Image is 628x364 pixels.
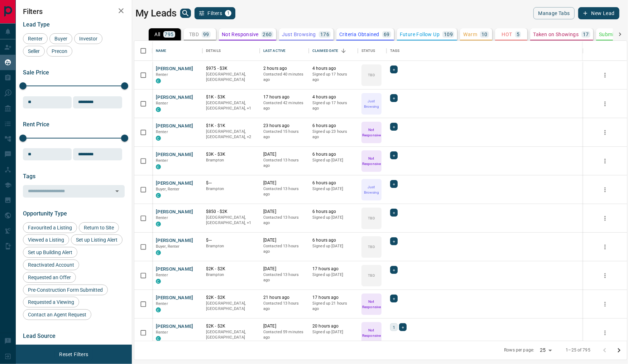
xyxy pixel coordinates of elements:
[390,65,398,73] div: +
[23,121,49,128] span: Rent Price
[195,7,236,19] button: Filters1
[312,272,354,278] p: Signed up [DATE]
[393,123,395,130] span: +
[156,151,193,158] button: [PERSON_NAME]
[154,32,160,37] p: All
[362,127,381,138] p: Not Responsive
[600,156,610,166] button: more
[206,65,256,72] p: $975 - $3K
[566,347,590,353] p: 1–25 of 795
[263,237,305,243] p: [DATE]
[156,158,168,163] span: Renter
[25,275,73,280] span: Requested an Offer
[156,187,180,191] span: Buyer, Renter
[156,244,180,249] span: Buyer, Renter
[112,186,122,196] button: Open
[23,210,67,217] span: Opportunity Type
[206,72,256,83] p: [GEOGRAPHIC_DATA], [GEOGRAPHIC_DATA]
[393,152,395,159] span: +
[390,237,398,245] div: +
[206,301,256,312] p: [GEOGRAPHIC_DATA], [GEOGRAPHIC_DATA]
[156,72,168,77] span: Renter
[156,136,161,141] div: condos.ca
[156,237,193,244] button: [PERSON_NAME]
[263,157,305,169] p: Contacted 13 hours ago
[263,215,305,226] p: Contacted 13 hours ago
[263,32,272,37] p: 260
[390,151,398,159] div: +
[312,129,354,140] p: Signed up 23 hours ago
[156,301,168,306] span: Renter
[206,266,256,272] p: $2K - $2K
[206,215,256,226] p: Toronto
[362,184,381,195] p: Just Browsing
[263,266,305,272] p: [DATE]
[384,32,390,37] p: 69
[320,32,329,37] p: 176
[206,180,256,186] p: $---
[156,180,193,187] button: [PERSON_NAME]
[135,8,177,19] h1: My Leads
[23,33,48,44] div: Renter
[339,32,379,37] p: Criteria Obtained
[282,32,316,37] p: Just Browsing
[504,347,534,353] p: Rows per page:
[25,312,89,317] span: Contact an Agent Request
[54,348,93,360] button: Reset Filters
[312,215,354,220] p: Signed up [DATE]
[23,173,35,180] span: Tags
[312,180,354,186] p: 6 hours ago
[312,41,339,61] div: Claimed Date
[390,209,398,217] div: +
[390,123,398,131] div: +
[393,209,395,216] span: +
[156,78,161,83] div: condos.ca
[263,209,305,215] p: [DATE]
[362,327,381,338] p: Not Responsive
[180,9,191,18] button: search button
[23,7,125,16] h2: Filters
[23,309,91,320] div: Contact an Agent Request
[156,130,168,134] span: Renter
[390,180,398,188] div: +
[206,295,256,301] p: $2K - $2K
[263,272,305,283] p: Contacted 13 hours ago
[77,36,100,42] span: Investor
[25,262,77,268] span: Reactivated Account
[156,336,161,341] div: condos.ca
[25,249,75,255] span: Set up Building Alert
[206,237,256,243] p: $---
[206,329,256,340] p: [GEOGRAPHIC_DATA], [GEOGRAPHIC_DATA]
[263,151,305,157] p: [DATE]
[600,70,610,81] button: more
[399,323,407,331] div: +
[390,41,400,61] div: Tags
[23,333,56,339] span: Lead Source
[206,209,256,215] p: $850 - $2K
[25,36,45,42] span: Renter
[361,41,375,61] div: Status
[206,100,256,111] p: Toronto
[23,234,69,245] div: Viewed a Listing
[206,41,221,61] div: Details
[156,295,193,301] button: [PERSON_NAME]
[23,285,108,295] div: Pre-Construction Form Submitted
[156,193,161,198] div: condos.ca
[368,215,375,221] p: TBD
[368,244,375,249] p: TBD
[23,297,79,307] div: Requested a Viewing
[312,65,354,72] p: 4 hours ago
[49,33,72,44] div: Buyer
[600,98,610,109] button: more
[263,123,305,129] p: 23 hours ago
[156,279,161,284] div: condos.ca
[312,243,354,249] p: Signed up [DATE]
[71,234,123,245] div: Set up Listing Alert
[73,237,120,243] span: Set up Listing Alert
[49,48,70,54] span: Precon
[156,222,161,227] div: condos.ca
[578,7,619,19] button: New Lead
[203,32,209,37] p: 99
[481,32,488,37] p: 10
[263,186,305,197] p: Contacted 13 hours ago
